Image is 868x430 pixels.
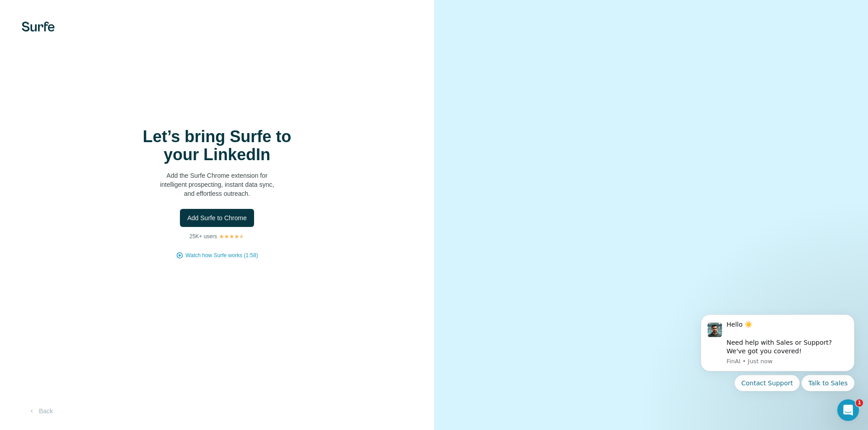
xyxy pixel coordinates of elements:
[180,209,254,227] button: Add Surfe to Chrome
[219,234,245,239] img: Rating Stars
[687,303,868,425] iframe: Intercom notifications message
[187,213,247,222] span: Add Surfe to Chrome
[22,22,55,32] img: Surfe's logo
[22,403,59,419] button: Back
[127,171,307,198] p: Add the Surfe Chrome extension for intelligent prospecting, instant data sync, and effortless out...
[185,251,258,259] button: Watch how Surfe works (1:58)
[127,128,307,164] h1: Let’s bring Surfe to your LinkedIn
[856,399,863,407] span: 1
[189,232,217,240] p: 25K+ users
[837,399,859,421] iframe: Intercom live chat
